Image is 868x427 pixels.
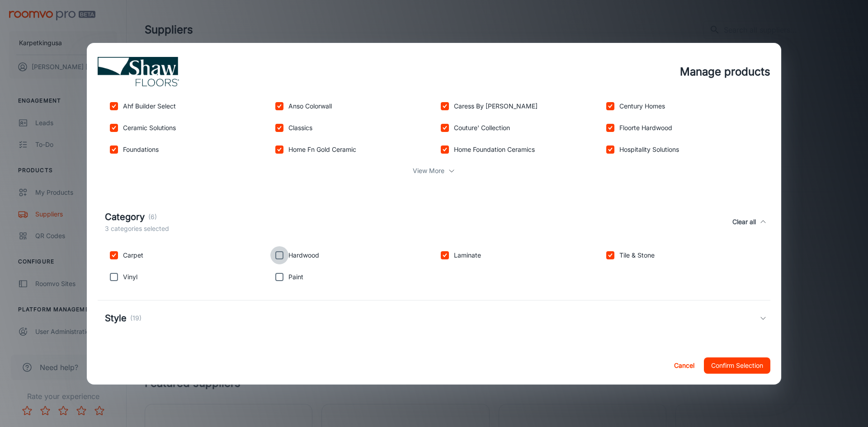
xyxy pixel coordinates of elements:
p: View More [413,166,444,176]
p: Classics [288,123,312,133]
p: Century Homes [619,101,665,111]
p: (19) [130,313,142,323]
p: Couture' Collection [454,123,510,133]
p: Vinyl [123,272,137,282]
p: Ahf Builder Select [123,101,176,111]
p: Carpet [123,250,143,260]
p: 3 categories selected [105,224,169,234]
p: Foundations [123,145,159,155]
h5: Style [105,311,127,325]
p: Hospitality Solutions [619,145,679,155]
p: Anso Colorwall [288,101,332,111]
p: Floorte Hardwood [619,123,672,133]
p: Ceramic Solutions [123,123,176,133]
h4: Manage products [680,64,770,80]
p: Caress By [PERSON_NAME] [454,101,538,111]
p: Paint [288,272,303,282]
button: Cancel [670,357,698,374]
p: Home Fn Gold Ceramic [288,145,356,155]
div: Category(6)3 categories selectedClear all [98,201,770,243]
p: Laminate [454,250,481,260]
div: Style(19) [98,300,770,336]
p: (6) [148,212,157,222]
button: Confirm Selection [704,357,770,374]
img: vendor_logo_square_en-us.png [98,54,179,90]
h5: Category [105,210,145,224]
button: Clear all [729,210,759,234]
p: Tile & Stone [619,250,655,260]
p: Hardwood [288,250,319,260]
p: Home Foundation Ceramics [454,145,535,155]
